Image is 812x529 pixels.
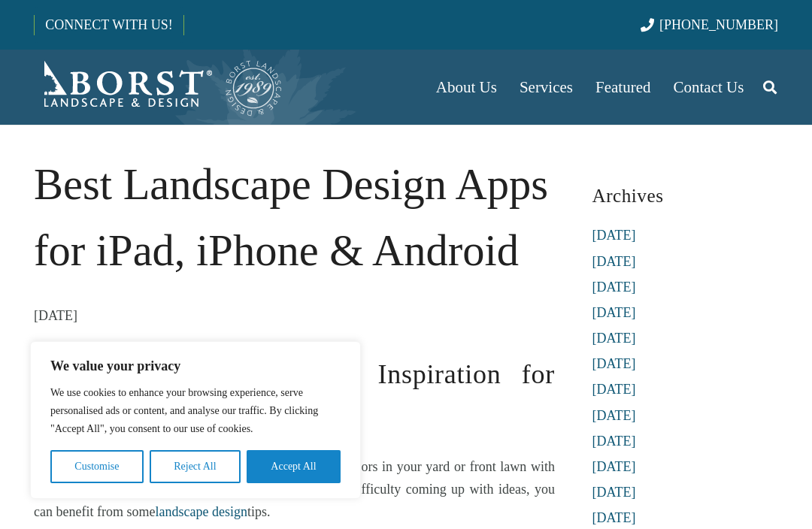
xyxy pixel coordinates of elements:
[247,450,341,483] button: Accept All
[641,17,778,32] a: [PHONE_NUMBER]
[659,17,778,32] span: [PHONE_NUMBER]
[662,50,756,125] a: Contact Us
[592,356,636,371] a: [DATE]
[425,50,508,125] a: About Us
[592,510,636,525] a: [DATE]
[674,78,744,96] span: Contact Us
[30,341,361,499] div: We value your privacy
[592,228,636,243] a: [DATE]
[592,280,636,295] a: [DATE]
[150,450,241,483] button: Reject All
[592,382,636,397] a: [DATE]
[592,254,636,269] a: [DATE]
[592,179,779,213] h3: Archives
[592,459,636,474] a: [DATE]
[592,408,636,423] a: [DATE]
[436,78,497,96] span: About Us
[595,78,650,96] span: Featured
[50,450,144,483] button: Customise
[592,434,636,449] a: [DATE]
[155,504,247,519] a: landscape design
[50,357,341,375] p: We value your privacy
[508,50,584,125] a: Services
[34,57,283,117] a: Borst-Logo
[592,331,636,346] a: [DATE]
[35,7,183,43] a: CONNECT WITH US!
[584,50,662,125] a: Featured
[520,78,573,96] span: Services
[592,485,636,500] a: [DATE]
[34,304,77,327] time: 21 August 2020 at 03:04:22 America/New_York
[755,68,785,106] a: Search
[34,152,555,284] h1: Best Landscape Design Apps for iPad, iPhone & Android
[50,384,341,438] p: We use cookies to enhance your browsing experience, serve personalised ads or content, and analys...
[592,305,636,320] a: [DATE]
